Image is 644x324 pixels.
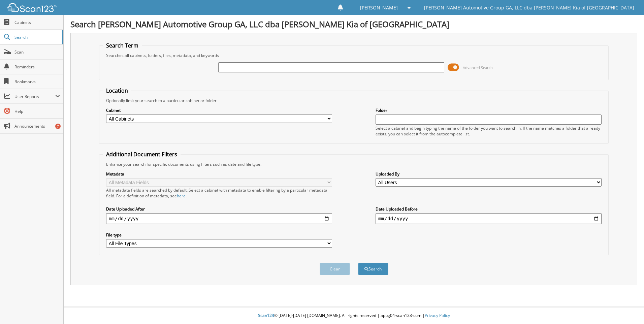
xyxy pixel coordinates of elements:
[360,6,398,10] span: [PERSON_NAME]
[106,171,332,177] label: Metadata
[14,34,59,40] span: Search
[14,79,60,85] span: Bookmarks
[425,313,450,318] a: Privacy Policy
[258,313,274,318] span: Scan123
[106,232,332,238] label: File type
[424,6,634,10] span: [PERSON_NAME] Automotive Group GA, LLC dba [PERSON_NAME] Kia of [GEOGRAPHIC_DATA]
[106,187,332,199] div: All metadata fields are searched by default. Select a cabinet with metadata to enable filtering b...
[103,87,131,94] legend: Location
[103,53,605,58] div: Searches all cabinets, folders, files, metadata, and keywords
[376,213,602,224] input: end
[14,108,60,114] span: Help
[103,151,181,158] legend: Additional Document Filters
[103,98,605,103] div: Optionally limit your search to a particular cabinet or folder
[376,107,602,113] label: Folder
[14,123,60,129] span: Announcements
[358,263,388,275] button: Search
[7,3,57,12] img: scan123-logo-white.svg
[106,213,332,224] input: start
[106,107,332,113] label: Cabinet
[14,94,55,99] span: User Reports
[70,19,637,30] h1: Search [PERSON_NAME] Automotive Group GA, LLC dba [PERSON_NAME] Kia of [GEOGRAPHIC_DATA]
[376,206,602,212] label: Date Uploaded Before
[55,124,61,129] div: 7
[376,125,602,137] div: Select a cabinet and begin typing the name of the folder you want to search in. If the name match...
[103,42,142,49] legend: Search Term
[106,206,332,212] label: Date Uploaded After
[14,49,60,55] span: Scan
[14,20,60,25] span: Cabinets
[64,307,644,324] div: © [DATE]-[DATE] [DOMAIN_NAME]. All rights reserved | appg04-scan123-com |
[376,171,602,177] label: Uploaded By
[320,263,350,275] button: Clear
[177,193,186,199] a: here
[103,161,605,167] div: Enhance your search for specific documents using filters such as date and file type.
[14,64,60,70] span: Reminders
[463,65,493,70] span: Advanced Search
